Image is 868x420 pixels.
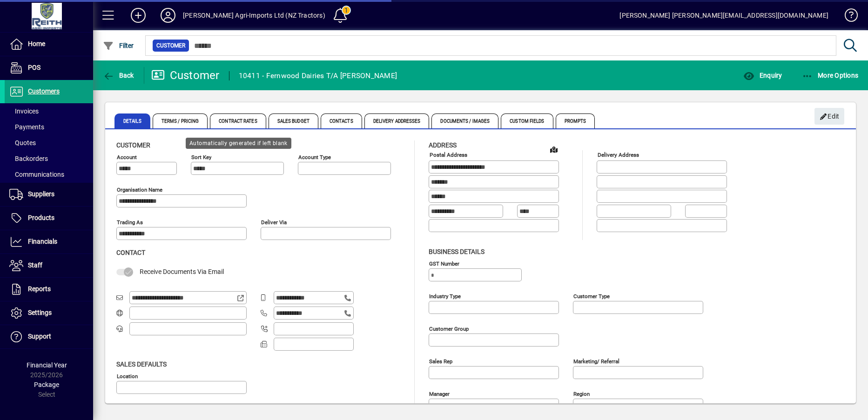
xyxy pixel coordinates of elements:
span: Home [28,40,45,47]
a: Reports [5,278,93,301]
a: Payments [5,119,93,135]
a: Knowledge Base [838,2,856,32]
span: Backorders [9,155,48,162]
span: Contact [116,249,145,256]
span: Customer [156,41,185,50]
span: Address [429,141,457,149]
mat-label: Location [117,373,138,379]
mat-label: Marketing/ Referral [573,358,619,364]
a: Support [5,325,93,348]
a: Products [5,207,93,230]
span: Details [114,113,150,128]
button: Enquiry [741,67,784,84]
span: Enquiry [743,72,782,79]
span: Invoices [9,107,39,115]
span: Back [103,72,134,79]
span: Customers [28,87,60,95]
span: Suppliers [28,190,54,198]
mat-label: Trading as [117,219,143,226]
button: Profile [153,7,183,24]
mat-label: Manager [429,390,450,397]
span: Edit [820,109,840,124]
mat-label: GST Number [429,260,459,267]
span: Staff [28,261,42,269]
mat-label: Customer type [573,293,610,299]
span: Terms / Pricing [153,113,208,128]
mat-label: Organisation name [117,187,162,193]
a: Quotes [5,135,93,151]
span: Documents / Images [431,113,498,128]
span: Delivery Addresses [364,113,430,128]
span: Package [34,381,59,388]
div: [PERSON_NAME] Agri-Imports Ltd (NZ Tractors) [183,8,325,23]
span: Support [28,333,51,340]
mat-label: Sales rep [429,358,452,364]
mat-label: Customer group [429,325,469,332]
span: Customer [116,141,150,149]
span: Contacts [321,113,362,128]
mat-label: Industry type [429,293,461,299]
span: Prompts [556,113,595,128]
div: 10411 - Fernwood Dairies T/A [PERSON_NAME] [239,68,397,83]
span: Products [28,214,54,221]
div: Automatically generated if left blank [186,138,291,149]
mat-label: Account [117,154,137,160]
a: Suppliers [5,183,93,206]
a: Communications [5,167,93,182]
mat-label: Account Type [298,154,331,160]
span: Receive Documents Via Email [140,268,224,275]
a: Financials [5,230,93,253]
span: Financial Year [27,361,67,369]
span: Filter [103,42,134,49]
span: Quotes [9,139,36,147]
a: Staff [5,254,93,277]
button: Edit [814,108,844,125]
div: Customer [151,68,220,83]
div: [PERSON_NAME] [PERSON_NAME][EMAIL_ADDRESS][DOMAIN_NAME] [619,8,828,23]
span: Payments [9,123,44,131]
span: Communications [9,171,64,178]
a: Home [5,33,93,56]
a: View on map [546,142,561,157]
app-page-header-button: Back [93,67,144,84]
span: Sales Budget [269,113,318,128]
span: Sales defaults [116,360,167,368]
a: Settings [5,301,93,325]
span: Financials [28,238,57,245]
mat-label: Sort key [191,154,211,160]
span: Reports [28,285,51,293]
span: Contract Rates [210,113,266,128]
span: Business details [429,248,484,255]
button: Back [101,67,136,84]
span: POS [28,64,40,71]
span: Settings [28,309,52,316]
span: Custom Fields [501,113,553,128]
button: Filter [101,37,136,54]
button: More Options [800,67,861,84]
span: More Options [802,72,859,79]
a: Backorders [5,151,93,167]
a: Invoices [5,103,93,119]
mat-label: Region [573,390,590,397]
mat-label: Deliver via [261,219,287,226]
a: POS [5,56,93,80]
button: Add [123,7,153,24]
